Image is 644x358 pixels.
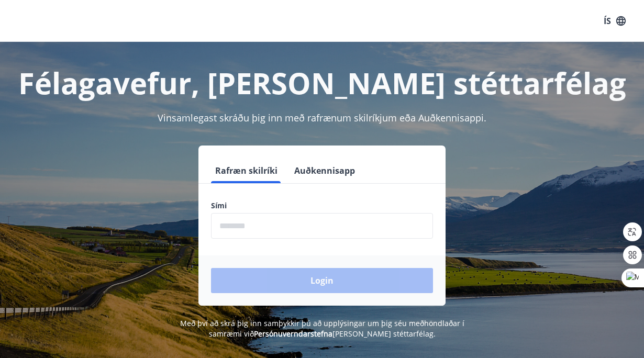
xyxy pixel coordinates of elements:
button: Auðkennisapp [290,158,359,183]
button: ÍS [598,12,631,30]
label: Sími [211,200,433,211]
h1: Félagavefur, [PERSON_NAME] stéttarfélag [13,63,631,103]
span: Vinsamlegast skráðu þig inn með rafrænum skilríkjum eða Auðkennisappi. [158,111,486,124]
button: Rafræn skilríki [211,158,282,183]
a: Persónuverndarstefna [254,329,332,339]
span: Með því að skrá þig inn samþykkir þú að upplýsingar um þig séu meðhöndlaðar í samræmi við [PERSON... [180,318,464,339]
